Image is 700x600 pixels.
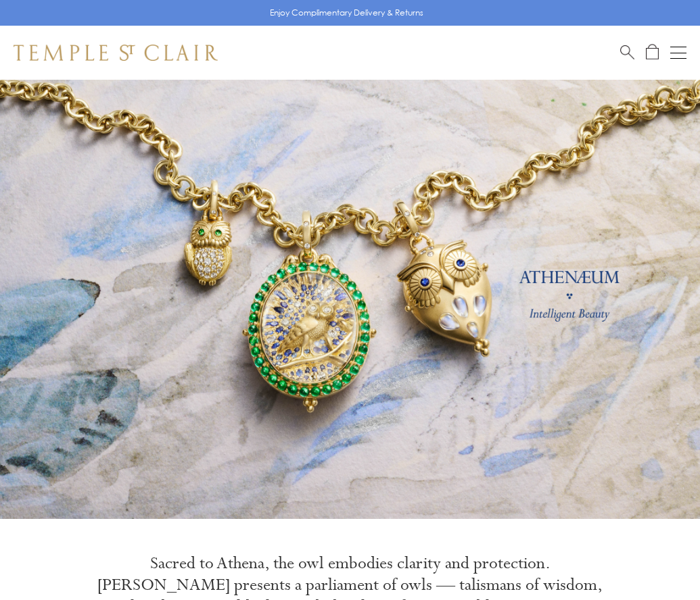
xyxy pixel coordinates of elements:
p: Enjoy Complimentary Delivery & Returns [270,6,423,20]
a: Search [620,44,634,61]
img: Temple St. Clair [14,45,218,61]
button: Open navigation [670,45,686,61]
a: Open Shopping Bag [646,44,659,61]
